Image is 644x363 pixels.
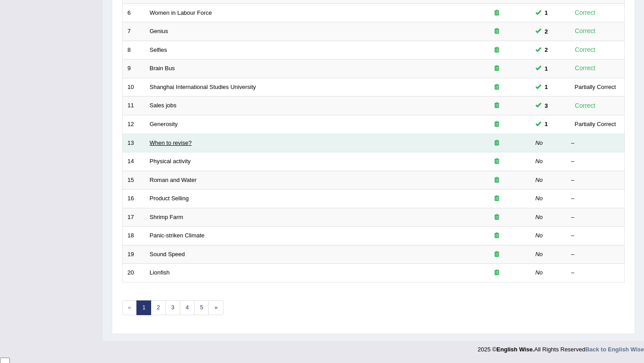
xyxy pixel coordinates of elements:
a: Sales jobs [150,102,177,109]
div: Exam occurring question [468,83,525,92]
div: Exam occurring question [468,232,525,240]
div: Partially Correct [571,82,619,92]
a: 2 [151,300,165,315]
em: No [535,269,543,276]
em: No [535,251,543,257]
td: 18 [123,227,145,245]
em: No [535,214,543,220]
div: Exam occurring question [468,101,525,110]
div: Exam occurring question [468,27,525,36]
td: 11 [123,97,145,115]
span: You can still take this question [541,82,551,92]
a: Genius [150,28,168,34]
div: Exam occurring question [468,9,525,17]
em: No [535,139,543,146]
div: – [571,269,619,277]
td: 20 [123,264,145,283]
div: Exam occurring question [468,46,525,55]
div: Exam occurring question [468,120,525,129]
td: 8 [123,41,145,59]
a: Selfies [150,46,167,53]
div: Partially Correct [571,119,619,129]
a: 3 [165,300,180,315]
em: No [535,195,543,202]
em: No [535,232,543,239]
div: – [571,157,619,166]
td: 13 [123,134,145,152]
a: Shanghai International Studies University [150,84,256,90]
span: You can still take this question [541,8,551,17]
a: Sound Speed [150,251,185,257]
div: Exam occurring question [468,157,525,166]
a: Product Selling [150,195,189,202]
td: 10 [123,78,145,97]
div: Exam occurring question [468,64,525,73]
em: No [535,177,543,183]
td: 15 [123,171,145,190]
strong: English Wise. [496,346,534,353]
div: 2025 © All Rights Reserved [478,341,644,354]
a: Women in Labour Force [150,9,212,16]
a: Brain Bus [150,65,175,72]
div: Exam occurring question [468,194,525,203]
a: When to revise? [150,139,192,146]
a: Shrimp Farm [150,214,183,220]
span: You can still take this question [541,45,551,55]
span: You can still take this question [541,27,551,36]
a: Back to English Wise [585,346,644,353]
div: Correct [571,45,599,55]
a: Panic-striken Climate [150,232,205,239]
div: – [571,213,619,222]
td: 19 [123,245,145,264]
div: – [571,139,619,148]
div: Exam occurring question [468,250,525,259]
td: 14 [123,152,145,171]
a: Generosity [150,121,178,127]
div: Exam occurring question [468,139,525,148]
div: Correct [571,63,599,73]
div: – [571,250,619,259]
span: You can still take this question [541,101,551,110]
a: » [208,300,223,315]
a: 1 [136,300,151,315]
a: Roman and Water [150,177,197,183]
td: 17 [123,208,145,227]
div: Correct [571,26,599,36]
div: Correct [571,8,599,18]
span: You can still take this question [541,119,551,129]
td: 12 [123,115,145,134]
a: Physical activity [150,158,191,165]
div: Exam occurring question [468,213,525,222]
td: 9 [123,59,145,78]
div: – [571,232,619,240]
a: 5 [194,300,209,315]
div: – [571,194,619,203]
a: 4 [180,300,195,315]
span: You can still take this question [541,64,551,73]
div: Correct [571,101,599,111]
td: 6 [123,4,145,22]
td: 16 [123,190,145,208]
div: Exam occurring question [468,176,525,185]
div: – [571,176,619,185]
div: Exam occurring question [468,269,525,277]
a: Lionfish [150,269,170,276]
em: No [535,158,543,165]
span: « [122,300,137,315]
td: 7 [123,22,145,41]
